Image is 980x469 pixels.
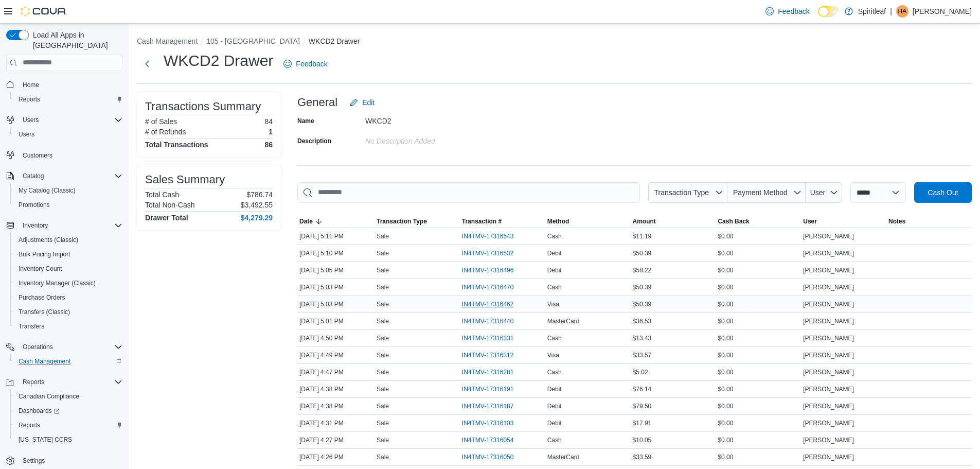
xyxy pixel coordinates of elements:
[462,334,514,342] span: IN4TMV-17316331
[545,215,631,228] button: Method
[377,436,389,444] p: Sale
[241,214,273,222] h4: $4,279.29
[716,230,801,242] div: $0.00
[462,249,514,257] span: IN4TMV-17316532
[896,5,908,18] div: Holly A
[19,170,48,182] button: Catalog
[297,117,314,125] label: Name
[14,390,83,403] a: Canadian Compliance
[19,186,76,195] span: My Catalog (Classic)
[269,128,273,136] p: 1
[462,351,514,359] span: IN4TMV-17316312
[888,217,905,225] span: Notes
[19,392,79,401] span: Canadian Compliance
[14,234,82,246] a: Adjustments (Classic)
[462,217,502,225] span: Transaction #
[375,215,460,228] button: Transaction Type
[914,182,972,203] button: Cash Out
[23,151,52,160] span: Customers
[898,5,907,18] span: HA
[462,417,524,429] button: IN4TMV-17316103
[297,417,375,429] div: [DATE] 4:31 PM
[297,182,640,203] input: This is a search bar. As you type, the results lower in the page will automatically filter.
[14,263,122,275] span: Inventory Count
[10,183,127,198] button: My Catalog (Classic)
[14,184,80,197] a: My Catalog (Classic)
[727,182,806,203] button: Payment Method
[297,281,375,293] div: [DATE] 5:03 PM
[654,188,709,197] span: Transaction Type
[10,262,127,276] button: Inventory Count
[462,402,514,410] span: IN4TMV-17316187
[145,141,208,149] h4: Total Transactions
[362,97,375,108] span: Edit
[718,217,749,225] span: Cash Back
[633,436,652,444] span: $10.05
[14,433,122,446] span: Washington CCRS
[462,451,524,463] button: IN4TMV-17316050
[633,300,652,308] span: $50.39
[297,247,375,259] div: [DATE] 5:10 PM
[462,332,524,344] button: IN4TMV-17316331
[803,453,854,461] span: [PERSON_NAME]
[264,117,273,126] p: 84
[14,263,66,275] a: Inventory Count
[19,455,49,467] a: Settings
[10,354,127,369] button: Cash Management
[716,332,801,344] div: $0.00
[14,433,76,446] a: [US_STATE] CCRS
[377,368,389,376] p: Sale
[137,36,972,48] nav: An example of EuiBreadcrumbs
[23,116,39,124] span: Users
[547,317,580,325] span: MasterCard
[377,419,389,427] p: Sale
[10,404,127,418] a: Dashboards
[296,59,327,69] span: Feedback
[137,37,198,45] button: Cash Management
[10,432,127,447] button: [US_STATE] CCRS
[803,283,854,291] span: [PERSON_NAME]
[14,199,54,211] a: Promotions
[462,349,524,361] button: IN4TMV-17316312
[716,434,801,446] div: $0.00
[297,451,375,463] div: [DATE] 4:26 PM
[10,276,127,290] button: Inventory Manager (Classic)
[297,230,375,242] div: [DATE] 5:11 PM
[14,291,122,304] span: Purchase Orders
[19,250,70,258] span: Bulk Pricing Import
[23,378,44,386] span: Reports
[803,249,854,257] span: [PERSON_NAME]
[346,92,379,113] button: Edit
[14,128,39,141] a: Users
[462,434,524,446] button: IN4TMV-17316054
[14,320,122,333] span: Transfers
[716,315,801,327] div: $0.00
[462,317,514,325] span: IN4TMV-17316440
[137,54,157,74] button: Next
[297,264,375,276] div: [DATE] 5:05 PM
[633,334,652,342] span: $13.43
[19,357,70,366] span: Cash Management
[803,402,854,410] span: [PERSON_NAME]
[462,232,514,240] span: IN4TMV-17316543
[803,300,854,308] span: [PERSON_NAME]
[460,215,545,228] button: Transaction #
[14,93,44,106] a: Reports
[803,351,854,359] span: [PERSON_NAME]
[377,283,389,291] p: Sale
[14,93,122,106] span: Reports
[10,198,127,212] button: Promotions
[913,5,972,18] p: [PERSON_NAME]
[462,315,524,327] button: IN4TMV-17316440
[462,385,514,393] span: IN4TMV-17316191
[297,332,375,344] div: [DATE] 4:50 PM
[14,419,44,431] a: Reports
[462,281,524,293] button: IN4TMV-17316470
[19,219,122,232] span: Inventory
[633,283,652,291] span: $50.39
[633,217,656,225] span: Amount
[365,133,503,145] div: No Description added
[145,128,186,136] h6: # of Refunds
[23,343,53,351] span: Operations
[19,114,122,126] span: Users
